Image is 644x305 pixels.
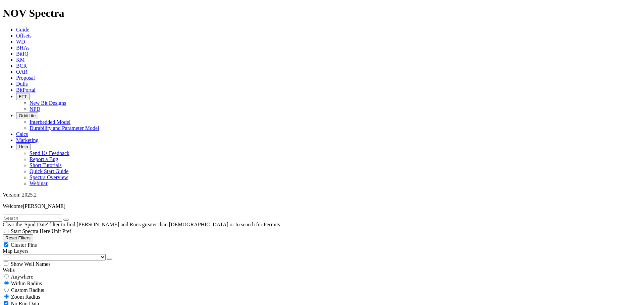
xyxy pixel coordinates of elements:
button: Reset Filters [3,234,33,241]
p: Welcome [3,203,641,209]
a: KM [16,57,25,63]
a: WD [16,39,25,45]
input: Search [3,215,62,222]
a: Spectra Overview [30,174,68,180]
a: Dulls [16,81,28,87]
a: OAR [16,69,28,75]
a: Calcs [16,131,28,137]
span: Unit Pref [51,228,71,234]
a: Quick Start Guide [30,168,68,174]
span: Cluster Pins [11,242,37,248]
a: New Bit Designs [30,100,66,106]
button: FTT [16,93,30,100]
span: Help [19,144,28,149]
a: Durability and Parameter Model [30,125,99,131]
a: Guide [16,27,29,32]
a: Interbedded Model [30,119,70,125]
a: Marketing [16,137,39,143]
a: Short Tutorials [30,162,62,168]
h1: NOV Spectra [3,7,641,19]
span: [PERSON_NAME] [23,203,65,209]
span: OrbitLite [19,113,36,118]
span: Within Radius [11,281,42,286]
button: Help [16,143,31,150]
a: Proposal [16,75,35,81]
span: Show Well Names [11,261,50,267]
a: Webinar [30,180,48,186]
a: BCR [16,63,27,69]
span: Anywhere [11,274,33,280]
a: BitPortal [16,87,36,93]
span: Map Layers [3,248,29,254]
span: Custom Radius [11,287,44,293]
button: OrbitLite [16,112,38,119]
a: Report a Bug [30,156,58,162]
span: Zoom Radius [11,294,40,300]
a: Offsets [16,33,32,39]
span: Start Spectra Here [11,228,50,234]
a: BitIQ [16,51,28,57]
input: Start Spectra Here [4,229,8,233]
a: Send Us Feedback [30,150,69,156]
span: Clear the 'Spud Date' filter to find [PERSON_NAME] and Runs greater than [DEMOGRAPHIC_DATA] or to... [3,222,281,227]
a: NPD [30,106,40,112]
div: Version: 2025.2 [3,192,641,198]
div: Wells [3,267,641,273]
span: FTT [19,94,27,99]
a: BHAs [16,45,30,51]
